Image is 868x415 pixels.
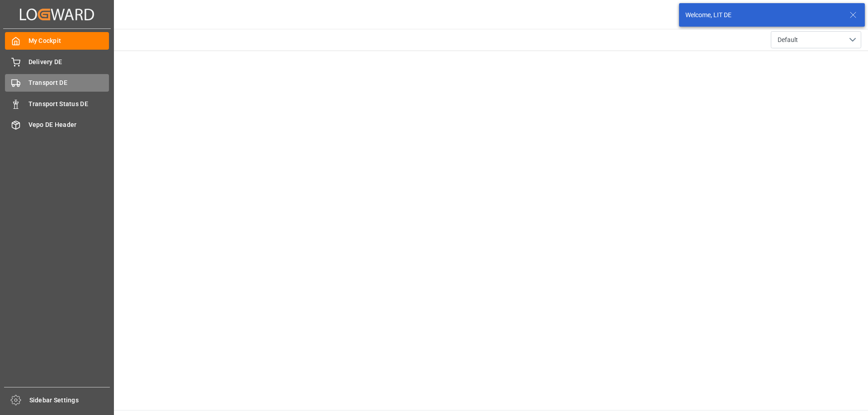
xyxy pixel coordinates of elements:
[5,53,109,70] a: Delivery DE
[778,35,798,45] span: Default
[28,36,109,46] span: My Cockpit
[771,31,861,48] button: open menu
[685,10,841,20] div: Welcome, LIT DE
[28,57,109,67] span: Delivery DE
[5,32,109,50] a: My Cockpit
[28,99,109,109] span: Transport Status DE
[5,95,109,112] a: Transport Status DE
[29,396,110,405] span: Sidebar Settings
[28,78,109,88] span: Transport DE
[28,120,109,130] span: Vepo DE Header
[5,116,109,134] a: Vepo DE Header
[5,74,109,92] a: Transport DE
